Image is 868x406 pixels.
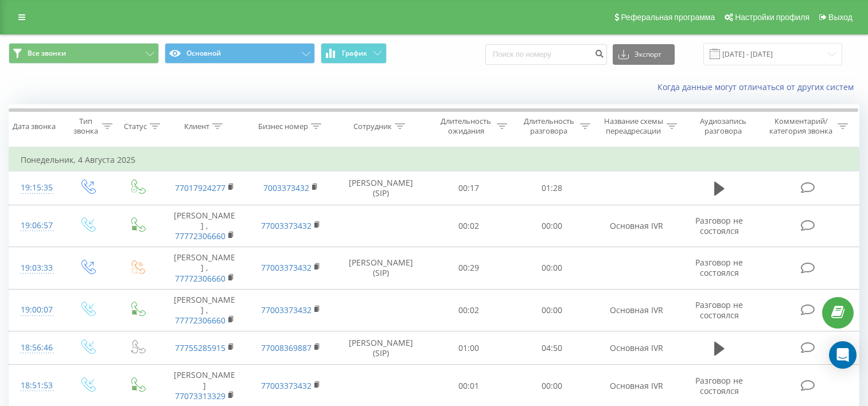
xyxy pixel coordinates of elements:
[334,171,427,205] td: [PERSON_NAME] (SIP)
[162,205,248,247] td: [PERSON_NAME] ,
[9,149,859,171] td: Понедельник, 4 Августа 2025
[427,205,511,247] td: 00:02
[593,289,679,331] td: Основная IVR
[175,231,225,241] a: 77772306660
[604,116,664,136] div: Название схемы переадресации
[261,304,312,315] a: 77003373432
[334,331,427,365] td: [PERSON_NAME] (SIP)
[342,49,367,57] span: График
[28,49,66,58] span: Все звонки
[353,122,392,131] div: Сотрудник
[828,13,853,22] span: Выход
[184,122,209,131] div: Клиент
[175,342,225,353] a: 77755285915
[510,205,593,247] td: 00:00
[321,43,387,64] button: График
[829,341,857,369] div: Open Intercom Messenger
[485,44,607,65] input: Поиск по номеру
[657,81,859,92] a: Когда данные могут отличаться от других систем
[175,315,225,326] a: 77772306660
[438,116,495,136] div: Длительность ожидания
[258,122,308,131] div: Бизнес номер
[261,342,312,353] a: 77008369887
[695,215,743,236] span: Разговор не состоялся
[263,182,309,193] a: 7003373432
[9,43,159,64] button: Все звонки
[695,375,743,396] span: Разговор не состоялся
[21,214,50,237] div: 19:06:57
[21,299,50,321] div: 19:00:07
[593,205,679,247] td: Основная IVR
[593,331,679,365] td: Основная IVR
[261,220,312,231] a: 77003373432
[21,257,50,279] div: 19:03:33
[510,171,593,205] td: 01:28
[427,171,511,205] td: 00:17
[175,391,225,401] a: 77073313329
[427,247,511,290] td: 00:29
[613,44,675,65] button: Экспорт
[427,331,511,365] td: 01:00
[510,331,593,365] td: 04:50
[427,289,511,331] td: 00:02
[690,116,757,136] div: Аудиозапись разговора
[162,247,248,290] td: [PERSON_NAME] ,
[510,289,593,331] td: 00:00
[621,13,715,22] span: Реферальная программа
[735,13,809,22] span: Настройки профиля
[520,116,577,136] div: Длительность разговора
[175,182,225,193] a: 77017924277
[72,116,99,136] div: Тип звонка
[13,122,56,131] div: Дата звонка
[695,257,743,278] span: Разговор не состоялся
[261,262,312,273] a: 77003373432
[261,380,312,391] a: 77003373432
[165,43,315,64] button: Основной
[21,374,50,397] div: 18:51:53
[510,247,593,290] td: 00:00
[768,116,835,136] div: Комментарий/категория звонка
[124,122,147,131] div: Статус
[21,337,50,359] div: 18:56:46
[21,177,50,199] div: 19:15:35
[334,247,427,290] td: [PERSON_NAME] (SIP)
[175,273,225,284] a: 77772306660
[695,299,743,321] span: Разговор не состоялся
[162,289,248,331] td: [PERSON_NAME] ,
